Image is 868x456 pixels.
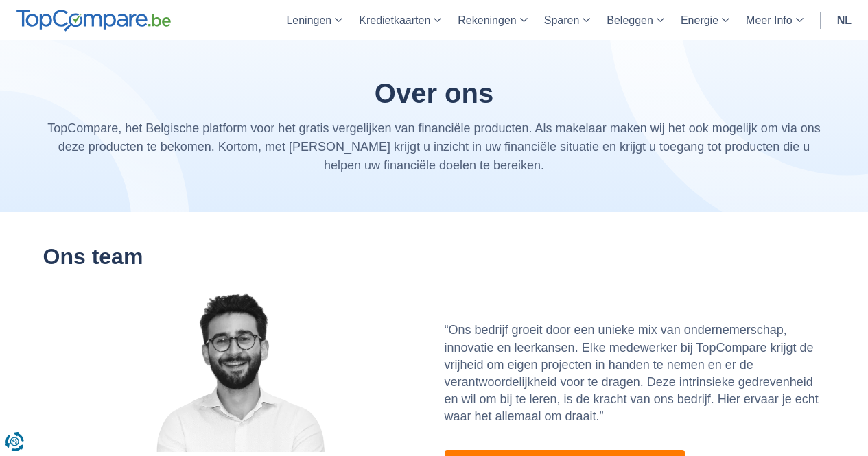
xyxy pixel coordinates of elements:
h1: Over ons [43,78,825,108]
img: Elvedin Vejzovic [124,289,343,452]
h2: Ons team [43,245,825,269]
img: TopCompare [16,10,171,32]
p: “Ons bedrijf groeit door een unieke mix van ondernemerschap, innovatie en leerkansen. Elke medewe... [445,322,825,425]
p: TopCompare, het Belgische platform voor het gratis vergelijken van financiële producten. Als make... [43,119,825,175]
